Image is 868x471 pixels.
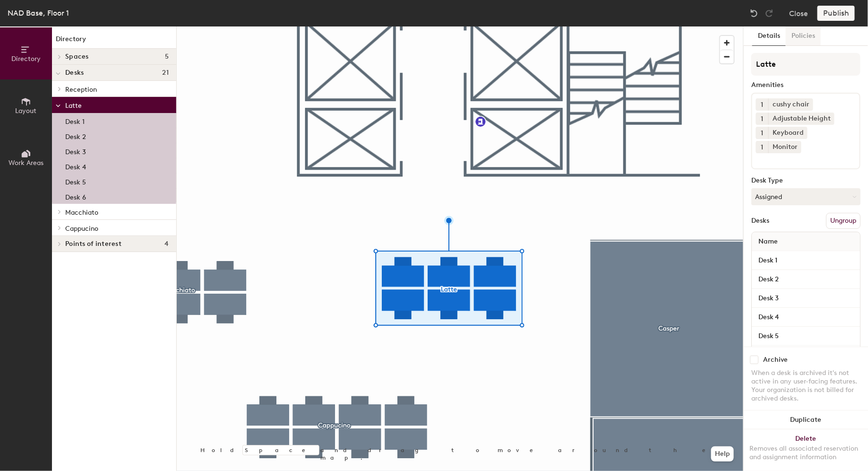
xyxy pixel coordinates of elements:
[761,142,764,152] span: 1
[162,69,169,77] span: 21
[16,107,37,115] span: Layout
[744,410,868,429] button: Duplicate
[65,53,89,61] span: Spaces
[751,81,860,89] div: Amenities
[65,115,85,126] p: Desk 1
[768,127,808,139] div: Keyboard
[756,127,768,139] button: 1
[751,217,769,225] div: Desks
[751,177,860,184] div: Desk Type
[65,86,97,94] span: Reception
[749,9,759,18] img: Undo
[761,128,764,138] span: 1
[65,160,86,171] p: Desk 4
[789,6,808,21] button: Close
[711,446,734,462] button: Help
[768,98,813,111] div: cushy chair
[165,53,169,61] span: 5
[756,141,768,153] button: 1
[826,213,860,229] button: Ungroup
[65,209,98,217] span: Macchiato
[65,102,82,110] span: Latte
[65,240,121,248] span: Points of interest
[751,369,860,403] div: When a desk is archived it's not active in any user-facing features. Your organization is not bil...
[754,292,858,305] input: Unnamed desk
[752,26,786,46] button: Details
[65,191,86,201] p: Desk 6
[756,98,768,111] button: 1
[768,113,834,125] div: Adjustable Height
[65,130,86,141] p: Desk 2
[768,141,801,153] div: Monitor
[765,9,774,18] img: Redo
[754,273,858,286] input: Unnamed desk
[65,145,86,156] p: Desk 3
[754,311,858,324] input: Unnamed desk
[751,188,860,205] button: Assigned
[744,429,868,471] button: DeleteRemoves all associated reservation and assignment information
[749,445,862,462] div: Removes all associated reservation and assignment information
[761,100,764,110] span: 1
[52,34,176,49] h1: Directory
[754,233,782,250] span: Name
[9,159,43,167] span: Work Areas
[8,7,69,19] div: NAD Base, Floor 1
[65,225,98,233] span: Cappucino
[164,240,169,248] span: 4
[65,69,84,77] span: Desks
[756,113,768,125] button: 1
[761,114,764,124] span: 1
[786,26,821,46] button: Policies
[754,330,858,343] input: Unnamed desk
[11,55,41,63] span: Directory
[65,175,86,186] p: Desk 5
[754,254,858,267] input: Unnamed desk
[763,356,788,364] div: Archive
